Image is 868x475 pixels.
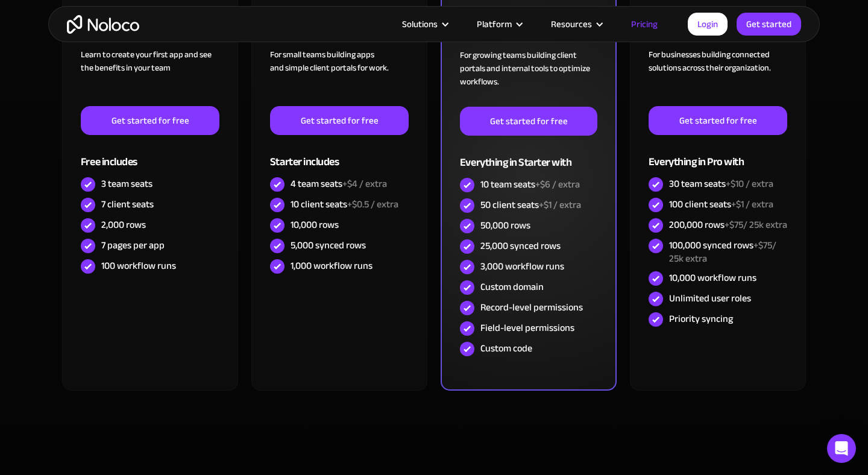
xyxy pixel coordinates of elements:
a: Get started for free [460,107,597,136]
div: 7 pages per app [101,239,165,252]
div: 10 team seats [480,178,580,191]
div: Field-level permissions [480,321,574,335]
div: Free includes [81,135,219,174]
div: Starter includes [270,135,409,174]
div: Platform [462,16,536,32]
span: +$0.5 / extra [347,195,398,213]
div: For growing teams building client portals and internal tools to optimize workflows. [460,49,597,107]
div: Priority syncing [669,312,733,326]
div: 3,000 workflow runs [480,260,564,273]
a: home [67,15,139,34]
span: +$75/ 25k extra [669,236,776,268]
a: Get started [737,13,801,36]
div: 100 client seats [669,198,773,211]
div: 30 team seats [669,177,773,190]
div: Unlimited user roles [669,292,751,305]
span: +$1 / extra [539,196,581,214]
div: Solutions [402,16,438,32]
div: 100,000 synced rows [669,239,787,265]
a: Get started for free [270,106,409,135]
a: Pricing [616,16,673,32]
div: 4 team seats [291,177,387,190]
div: 10 client seats [291,198,398,211]
div: Learn to create your first app and see the benefits in your team ‍ [81,48,219,106]
div: 25,000 synced rows [480,239,561,253]
a: Get started for free [649,106,787,135]
div: 3 team seats [101,177,153,190]
div: 7 client seats [101,198,154,211]
div: Solutions [387,16,462,32]
div: Everything in Pro with [649,135,787,174]
div: Everything in Starter with [460,136,597,175]
div: Record-level permissions [480,301,583,314]
div: Custom domain [480,280,544,294]
div: 5,000 synced rows [291,239,366,252]
div: Custom code [480,342,532,355]
div: 10,000 workflow runs [669,271,756,285]
div: 2,000 rows [101,218,146,231]
div: For businesses building connected solutions across their organization. ‍ [649,48,787,106]
span: +$10 / extra [726,175,773,193]
div: Resources [536,16,616,32]
a: Get started for free [81,106,219,135]
div: 50,000 rows [480,219,530,232]
div: 50 client seats [480,198,581,212]
div: 10,000 rows [291,218,339,231]
span: +$75/ 25k extra [725,216,787,234]
div: For small teams building apps and simple client portals for work. ‍ [270,48,409,106]
div: 200,000 rows [669,218,787,231]
div: 100 workflow runs [101,259,176,272]
div: Open Intercom Messenger [827,434,856,463]
a: Login [688,13,728,36]
div: Resources [551,16,592,32]
span: +$1 / extra [731,195,773,213]
div: 1,000 workflow runs [291,259,373,272]
span: +$6 / extra [535,175,580,193]
span: +$4 / extra [342,175,387,193]
div: Platform [477,16,512,32]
